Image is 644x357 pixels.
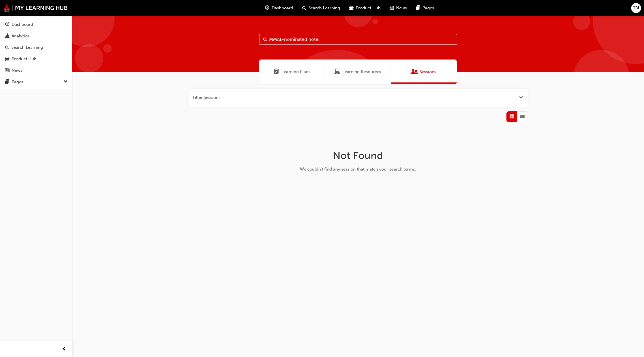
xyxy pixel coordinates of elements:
[335,69,340,75] span: Learning Resources
[269,149,448,162] h1: Not Found
[12,67,22,74] div: News
[5,34,9,39] span: chart-icon
[385,2,411,14] a: news-iconNews
[2,18,70,77] button: DashboardAnalyticsSearch LearningProduct HubNews
[274,69,279,75] span: Learning Plans
[5,68,9,73] span: news-icon
[520,113,525,120] span: List
[356,5,381,11] span: Product Hub
[412,69,417,75] span: Sessions
[391,59,457,84] a: SessionsSessions
[5,45,9,50] span: search-icon
[510,113,514,120] span: Grid
[302,5,306,12] span: search-icon
[416,5,420,12] span: pages-icon
[259,34,457,45] input: Search...
[2,77,70,87] button: Pages
[5,57,9,62] span: car-icon
[2,54,70,64] a: Product Hub
[345,2,385,14] a: car-iconProduct Hub
[325,59,391,84] a: Learning ResourcesLearning Resources
[420,69,436,75] span: Sessions
[519,94,523,101] button: Open the filter
[631,3,641,13] button: TM
[12,21,33,28] div: Dashboard
[12,56,37,62] div: Product Hub
[263,36,267,43] span: Search
[422,5,434,11] span: Pages
[396,5,407,11] span: News
[349,5,353,12] span: car-icon
[64,78,68,86] span: down-icon
[12,79,23,85] div: Pages
[5,80,9,85] span: pages-icon
[62,346,66,353] span: prev-icon
[2,65,70,76] a: News
[265,5,269,12] span: guage-icon
[343,69,381,75] span: Learning Resources
[298,2,345,14] a: search-iconSearch Learning
[2,42,70,53] a: Search Learning
[272,5,293,11] span: Dashboard
[261,2,298,14] a: guage-iconDashboard
[11,44,43,51] div: Search Learning
[12,33,29,39] div: Analytics
[259,59,325,84] a: Learning PlansLearning Plans
[282,69,310,75] span: Learning Plans
[390,5,394,12] span: news-icon
[633,5,639,11] span: TM
[2,31,70,41] a: Analytics
[411,2,439,14] a: pages-iconPages
[3,4,68,12] img: mmal
[5,22,9,27] span: guage-icon
[2,19,70,30] a: Dashboard
[269,166,448,173] div: We couldn't find any session that match your search terms.
[308,5,340,11] span: Search Learning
